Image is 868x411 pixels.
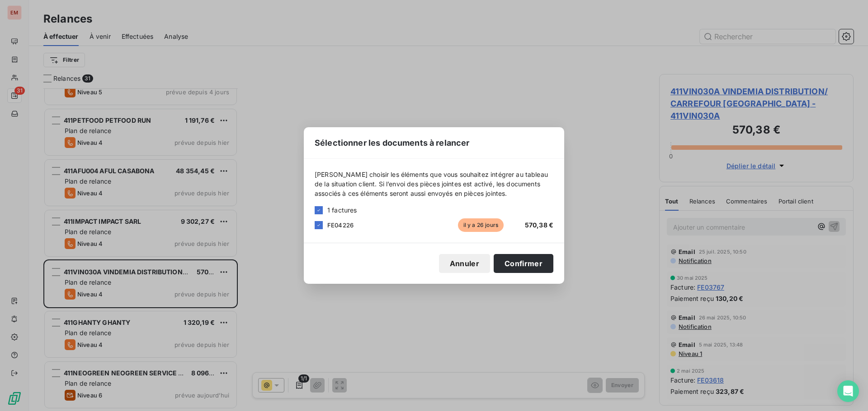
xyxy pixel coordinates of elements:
[458,218,504,232] span: il y a 26 jours
[327,222,354,229] span: FE04226
[315,170,553,198] span: [PERSON_NAME] choisir les éléments que vous souhaitez intégrer au tableau de la situation client....
[837,380,859,402] div: Open Intercom Messenger
[525,221,553,229] span: 570,38 €
[327,205,357,215] span: 1 factures
[494,254,553,273] button: Confirmer
[439,254,490,273] button: Annuler
[315,137,470,149] span: Sélectionner les documents à relancer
